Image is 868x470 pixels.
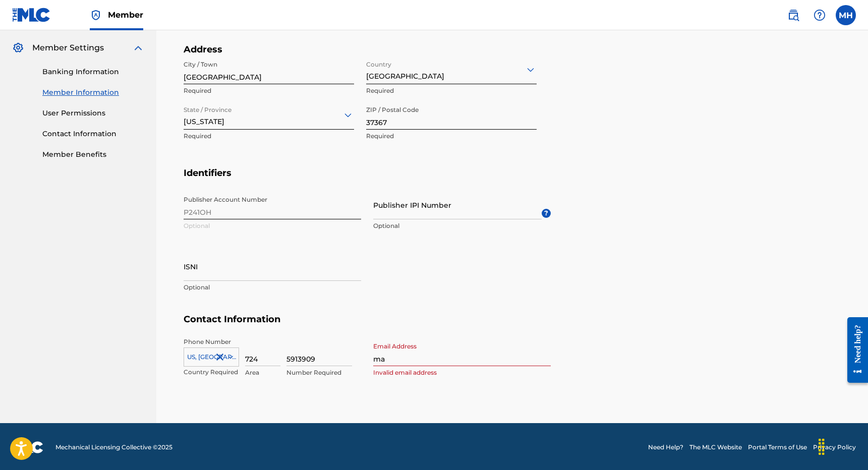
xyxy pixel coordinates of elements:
label: Country [366,54,391,69]
a: Member Benefits [42,149,144,160]
img: help [814,9,826,21]
p: Required [184,132,354,141]
span: Member Settings [32,42,104,54]
iframe: Resource Center [840,307,868,393]
label: State / Province [184,99,232,114]
div: [GEOGRAPHIC_DATA] [366,57,537,82]
span: Member [108,9,143,21]
a: Contact Information [42,129,144,139]
div: [US_STATE] [184,102,354,127]
h5: Address [184,44,551,55]
div: Help [809,5,830,25]
img: Member Settings [12,42,24,54]
iframe: Chat Widget [818,422,868,470]
p: Number Required [286,368,352,377]
a: Public Search [783,5,803,25]
p: Optional [184,283,361,292]
h5: Contact Information [184,314,841,337]
a: Need Help? [648,443,683,452]
p: Required [366,132,537,141]
img: search [787,9,799,21]
a: User Permissions [42,108,144,119]
p: Invalid email address [373,368,551,377]
div: User Menu [836,5,856,25]
img: expand [132,42,144,54]
a: Banking Information [42,67,144,77]
p: Required [366,86,537,95]
a: The MLC Website [689,443,742,452]
a: Privacy Policy [813,443,856,452]
p: Optional [373,221,542,230]
img: MLC Logo [12,8,51,22]
span: ? [542,209,551,218]
p: Area [245,368,280,377]
p: Country Required [184,368,239,377]
img: Top Rightsholder [90,9,102,21]
h5: Identifiers [184,167,841,191]
a: Portal Terms of Use [748,443,807,452]
div: Drag [814,432,830,462]
a: Member Information [42,87,144,98]
span: Mechanical Licensing Collective © 2025 [55,443,172,452]
p: Required [184,86,354,95]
